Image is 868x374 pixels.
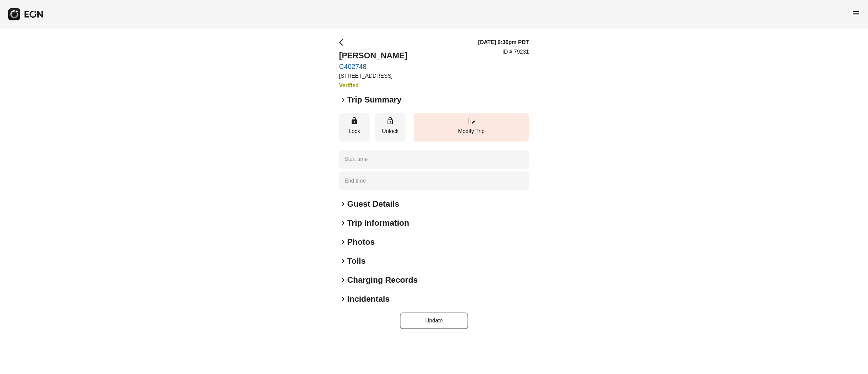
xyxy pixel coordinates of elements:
span: edit_road [467,117,475,125]
p: [STREET_ADDRESS] [339,72,407,80]
h2: Photos [347,237,375,247]
h3: [DATE] 6:30pm PDT [478,38,529,46]
button: Update [400,313,468,329]
p: Modify Trip [417,127,526,135]
h2: Trip Information [347,218,409,228]
h2: Guest Details [347,199,399,209]
span: keyboard_arrow_right [339,200,347,208]
h3: Verified [339,81,407,90]
h2: Incidentals [347,294,390,304]
p: ID # 79231 [502,48,529,56]
span: keyboard_arrow_right [339,276,347,284]
span: keyboard_arrow_right [339,219,347,227]
span: menu [852,9,860,17]
button: Unlock [375,113,406,142]
p: Lock [342,127,366,135]
span: keyboard_arrow_right [339,238,347,246]
span: arrow_back_ios [339,38,347,46]
span: keyboard_arrow_right [339,257,347,265]
span: lock_open [386,117,394,125]
h2: Trip Summary [347,94,401,105]
button: Modify Trip [414,113,529,142]
h2: [PERSON_NAME] [339,50,407,61]
p: Unlock [378,127,402,135]
a: C402748 [339,62,407,71]
h2: Tolls [347,256,366,266]
span: lock [350,117,358,125]
span: keyboard_arrow_right [339,295,347,303]
span: keyboard_arrow_right [339,96,347,104]
button: Lock [339,113,370,142]
h2: Charging Records [347,275,418,285]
